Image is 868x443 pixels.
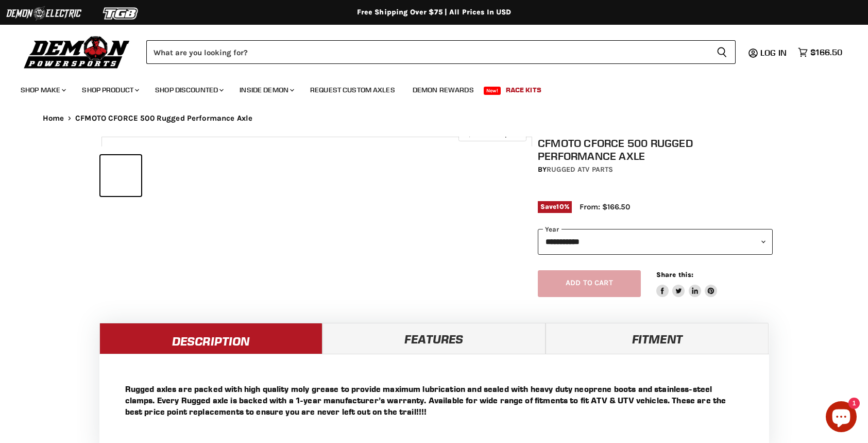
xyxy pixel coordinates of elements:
a: Description [99,323,322,354]
a: Features [322,323,546,354]
p: Rugged axles are packed with high quality moly grease to provide maximum lubrication and sealed w... [125,383,743,417]
ul: Main menu [13,75,840,101]
button: CFMOTO CFORCE 500 Rugged Performance Axle thumbnail [144,155,185,196]
a: Request Custom Axles [302,79,403,101]
a: Shop Product [74,79,145,101]
span: $166.50 [810,47,842,57]
form: Product [146,40,736,64]
a: Demon Rewards [405,79,482,101]
a: $166.50 [793,45,847,60]
a: Log in [756,48,793,57]
span: Share this: [656,271,693,278]
div: by [538,164,773,175]
a: Shop Discounted [147,79,230,101]
img: TGB Logo 2 [82,4,160,23]
a: Inside Demon [232,79,300,101]
aside: Share this: [656,270,718,298]
a: Fitment [546,323,769,354]
nav: Breadcrumbs [22,114,846,123]
select: year [538,229,773,254]
span: From: $166.50 [580,202,630,211]
span: 10 [556,203,564,210]
a: Shop Make [13,79,72,101]
img: Demon Electric Logo 2 [5,4,82,23]
inbox-online-store-chat: Shopify online store chat [823,401,860,435]
span: Log in [760,47,787,58]
span: Save % [538,201,572,212]
button: CFMOTO CFORCE 500 Rugged Performance Axle thumbnail [100,155,141,196]
div: Free Shipping Over $75 | All Prices In USD [22,8,846,17]
img: Demon Powersports [21,34,133,70]
a: Race Kits [498,79,549,101]
a: Rugged ATV Parts [547,165,613,174]
a: Home [43,114,64,123]
button: CFMOTO CFORCE 500 Rugged Performance Axle thumbnail [188,155,229,196]
h1: CFMOTO CFORCE 500 Rugged Performance Axle [538,137,773,162]
span: CFMOTO CFORCE 500 Rugged Performance Axle [75,114,252,123]
input: Search [146,40,708,64]
span: New! [484,87,501,95]
span: Click to expand [464,130,521,138]
button: Search [708,40,736,64]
